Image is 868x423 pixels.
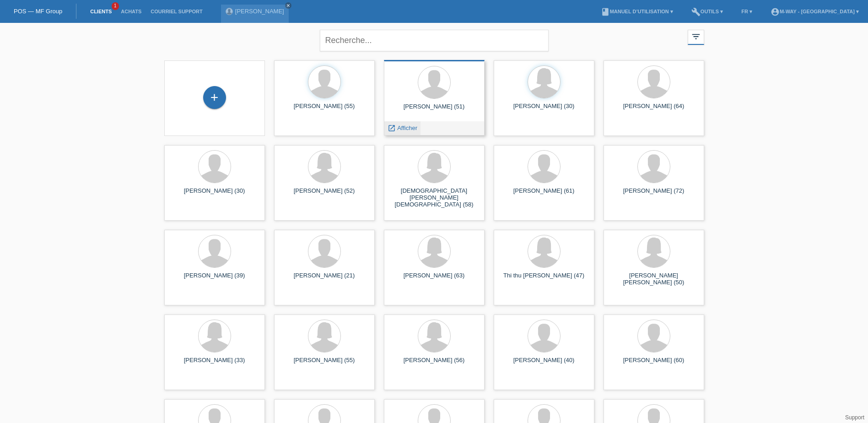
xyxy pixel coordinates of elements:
a: FR ▾ [737,9,757,14]
div: [DEMOGRAPHIC_DATA][PERSON_NAME][DEMOGRAPHIC_DATA] (58) [391,187,477,204]
i: close [286,3,291,8]
a: POS — MF Group [14,8,62,15]
i: build [691,7,701,16]
a: bookManuel d’utilisation ▾ [596,9,678,14]
div: [PERSON_NAME] (61) [501,187,587,202]
input: Recherche... [320,30,549,51]
div: Thi thu [PERSON_NAME] (47) [501,272,587,287]
a: launch Afficher [388,125,417,131]
a: [PERSON_NAME] [235,8,284,15]
div: [PERSON_NAME] (55) [281,103,367,117]
a: Clients [86,9,116,14]
div: [PERSON_NAME] (55) [281,357,367,371]
a: Support [845,414,864,421]
div: [PERSON_NAME] (51) [391,103,477,118]
div: [PERSON_NAME] (72) [611,187,697,202]
div: [PERSON_NAME] (52) [281,187,367,202]
i: launch [388,124,396,132]
a: buildOutils ▾ [687,9,728,14]
div: [PERSON_NAME] (64) [611,103,697,117]
div: [PERSON_NAME] (60) [611,357,697,371]
i: account_circle [771,7,780,16]
div: [PERSON_NAME] (30) [172,187,258,202]
div: Enregistrer le client [204,90,226,105]
a: close [285,2,291,9]
a: account_circlem-way - [GEOGRAPHIC_DATA] ▾ [766,9,863,14]
a: Courriel Support [146,9,207,14]
div: [PERSON_NAME] (39) [172,272,258,287]
div: [PERSON_NAME] (33) [172,357,258,371]
span: Afficher [397,125,417,131]
span: 1 [112,2,119,10]
div: [PERSON_NAME] (30) [501,103,587,117]
div: [PERSON_NAME] [PERSON_NAME] (50) [611,272,697,287]
i: book [601,7,610,16]
div: [PERSON_NAME] (40) [501,357,587,371]
div: [PERSON_NAME] (21) [281,272,367,287]
a: Achats [116,9,146,14]
i: filter_list [691,32,701,42]
div: [PERSON_NAME] (56) [391,357,477,371]
div: [PERSON_NAME] (63) [391,272,477,287]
